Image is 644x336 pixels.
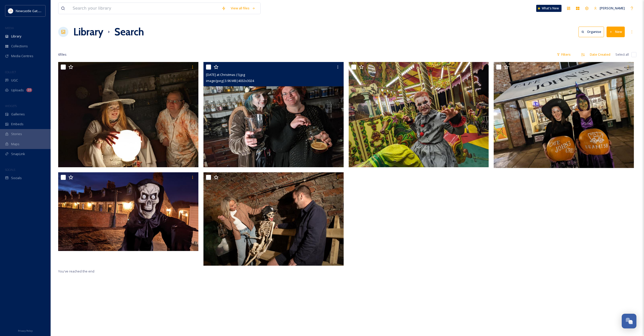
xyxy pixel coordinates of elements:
[615,52,629,57] span: Select all
[8,8,13,13] img: DqD9wEUd_400x400.jpg
[11,54,33,58] span: Media Centres
[349,62,489,167] img: Halloween at Christmas (8).jpg
[11,152,25,156] span: SnapLink
[11,122,24,127] span: Embeds
[5,104,17,108] span: WIDGETS
[58,62,198,167] img: Halloween at Christmas (7).jpg
[587,50,613,59] div: Date Created
[5,168,15,172] span: SOCIALS
[18,329,33,332] span: Privacy Policy
[5,70,16,74] span: COLLECT
[70,3,219,14] input: Search your library
[203,62,344,167] img: Halloween at Christmas (1).jpg
[600,6,625,10] span: [PERSON_NAME]
[11,44,28,49] span: Collections
[58,269,94,274] span: You've reached the end
[11,132,22,136] span: Stories
[18,327,33,333] a: Privacy Policy
[11,88,24,93] span: Uploads
[26,88,32,92] div: 24
[11,112,25,117] span: Galleries
[16,8,62,13] span: Newcastle Gateshead Initiative
[554,50,573,59] div: Filters
[578,27,604,37] button: Organise
[58,52,67,57] span: 6 file s
[5,26,14,30] span: MEDIA
[622,314,636,328] button: Open Chat
[591,3,627,13] a: [PERSON_NAME]
[11,34,21,39] span: Library
[206,78,254,83] span: image/jpeg | 3.96 MB | 4032 x 3024
[607,27,625,37] button: New
[578,27,607,37] a: Organise
[494,62,635,168] img: Halloween at Christmas (4).jpg
[203,172,344,266] img: TBP_5984.jpg
[73,24,103,39] a: Library
[11,78,18,83] span: UGC
[206,72,245,77] span: [DATE] at Christmas (1).jpg
[11,176,22,180] span: Socials
[536,5,562,12] a: What's New
[58,172,198,251] img: Halloween at Christmas (9).jpg
[228,3,258,13] a: View all files
[11,142,19,146] span: Maps
[114,24,144,39] h1: Search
